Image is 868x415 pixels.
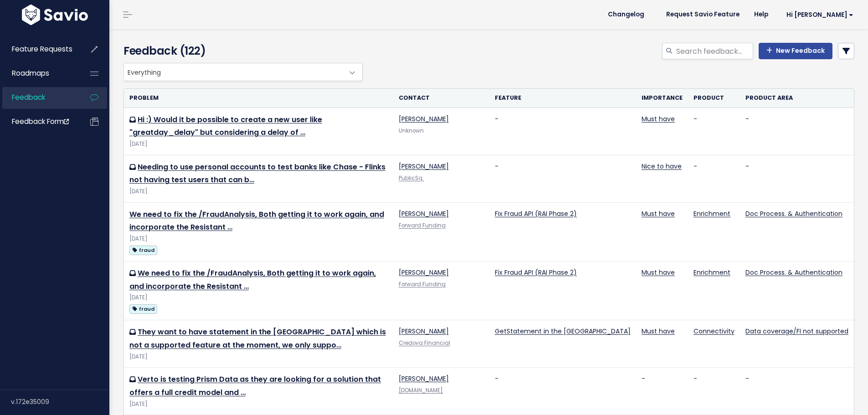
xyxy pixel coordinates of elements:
a: They want to have statement in the [GEOGRAPHIC_DATA] which is not a supported feature at the mome... [129,327,386,350]
div: v.172e35009 [11,390,109,414]
td: - [740,368,854,415]
a: Must have [642,209,675,218]
th: Feature [489,89,636,108]
a: We need to fix the /FraudAnalysis, Both getting it to work again, and incorporate the Resistant … [129,209,384,233]
a: [DOMAIN_NAME] [399,387,443,394]
a: Enrichment [693,268,730,277]
a: [PERSON_NAME] [399,327,449,336]
span: Feedback form [12,117,69,126]
th: Contact [393,89,489,108]
a: Verto is testing Prism Data as they are looking for a solution that offers a full credit model and … [129,374,381,398]
a: Feedback form [2,111,76,132]
span: Unknown [399,127,424,134]
td: - [740,155,854,202]
a: Must have [642,268,675,277]
a: Must have [642,114,675,123]
a: Doc Process. & Authentication [745,268,842,277]
span: Feedback [12,92,45,102]
td: - [489,155,636,202]
a: Feature Requests [2,39,76,60]
td: - [688,368,740,415]
a: Connectivity [693,327,734,336]
th: Importance [636,89,688,108]
a: Help [747,8,776,21]
span: Everything [123,63,363,81]
a: New Feedback [759,43,832,59]
div: [DATE] [129,139,388,149]
a: Enrichment [693,209,730,218]
span: Changelog [608,11,644,18]
a: Data coverage/FI not supported [745,327,848,336]
a: Nice to have [642,162,682,171]
span: Everything [124,63,344,81]
td: - [636,368,688,415]
td: - [489,108,636,155]
span: Roadmaps [12,68,49,78]
a: Credova Financial [399,339,450,347]
div: [DATE] [129,293,388,302]
div: [DATE] [129,352,388,362]
th: Product [688,89,740,108]
a: PublicSq. [399,174,424,182]
a: fraud [129,244,157,256]
a: Forward Funding [399,222,446,229]
td: - [688,155,740,202]
a: Feedback [2,87,76,108]
a: Request Savio Feature [659,8,747,21]
span: Hi [PERSON_NAME] [786,11,853,18]
img: logo-white.9d6f32f41409.svg [20,5,90,25]
a: [PERSON_NAME] [399,374,449,383]
span: fraud [129,246,157,255]
a: Hi [PERSON_NAME] [776,8,861,22]
td: - [740,108,854,155]
div: [DATE] [129,234,388,244]
h4: Feedback (122) [123,43,358,59]
td: - [688,108,740,155]
a: Doc Process. & Authentication [745,209,842,218]
span: Feature Requests [12,44,72,54]
span: fraud [129,304,157,314]
a: Fix Fraud API (RAI Phase 2) [495,268,577,277]
div: [DATE] [129,187,388,196]
a: [PERSON_NAME] [399,209,449,218]
th: Product Area [740,89,854,108]
a: We need to fix the /FraudAnalysis, Both getting it to work again, and incorporate the Resistant … [129,268,376,292]
a: [PERSON_NAME] [399,162,449,171]
a: Fix Fraud API (RAI Phase 2) [495,209,577,218]
a: [PERSON_NAME] [399,114,449,123]
a: fraud [129,303,157,314]
input: Search feedback... [675,43,753,59]
th: Problem [124,89,393,108]
a: Needing to use personal accounts to test banks like Chase - Flinks not having test users that can b… [129,162,385,185]
a: Roadmaps [2,63,76,84]
a: Must have [642,327,675,336]
div: [DATE] [129,400,388,409]
a: Hi :) Would it be possible to create a new user like "greatday_delay" but considering a delay of … [129,114,322,138]
a: GetStatement in the [GEOGRAPHIC_DATA] [495,327,631,336]
a: [PERSON_NAME] [399,268,449,277]
td: - [489,368,636,415]
a: Forward Funding [399,281,446,288]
